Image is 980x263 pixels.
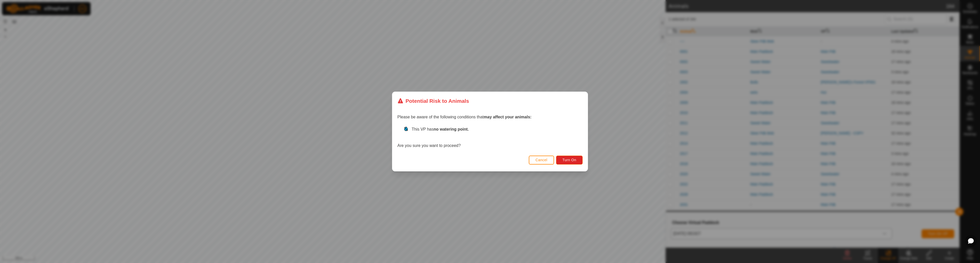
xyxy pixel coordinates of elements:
button: Cancel [529,156,554,165]
div: Potential Risk to Animals [397,97,469,105]
strong: may affect your animals: [484,115,532,119]
span: Turn On [562,158,576,162]
span: Please be aware of the following conditions that [397,115,532,119]
span: Cancel [535,158,547,162]
span: This VP has [412,127,469,131]
button: Turn On [556,156,583,165]
strong: no watering point. [434,127,469,131]
div: Are you sure you want to proceed? [397,126,583,149]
